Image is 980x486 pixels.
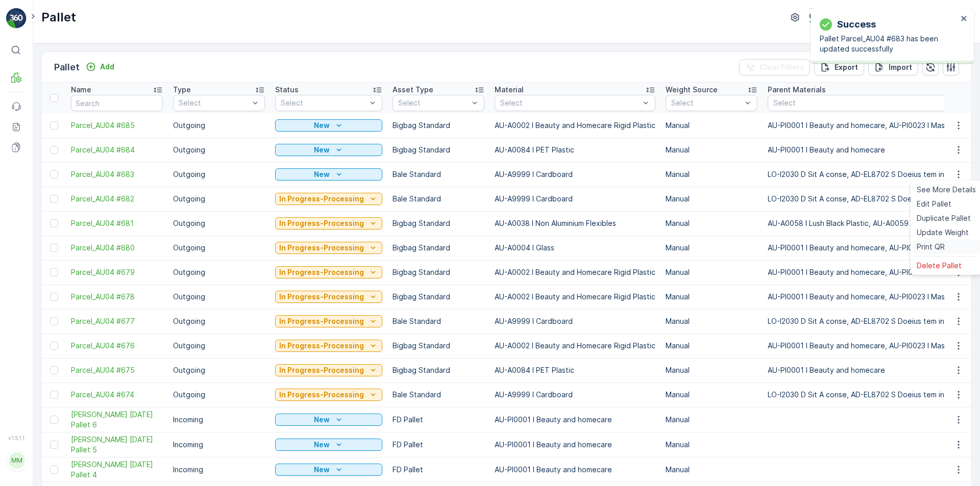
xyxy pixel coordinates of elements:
p: In Progress-Processing [279,194,364,204]
span: [PERSON_NAME] [DATE] Pallet 4 [71,459,163,480]
button: New [275,414,382,426]
p: Bigbag Standard [393,341,484,351]
p: Select [398,98,469,108]
div: Toggle Row Selected [50,268,58,276]
p: In Progress-Processing [279,243,364,253]
p: Type [173,85,191,95]
p: Incoming [173,440,265,450]
p: Status [275,85,299,95]
p: Bale Standard [393,316,484,326]
button: In Progress-Processing [275,291,382,303]
button: In Progress-Processing [275,193,382,205]
p: Outgoing [173,292,265,302]
p: In Progress-Processing [279,218,364,228]
p: Material [495,85,524,95]
p: Manual [666,341,757,351]
p: New [314,440,330,450]
p: New [314,169,330,180]
a: Edit Pallet [913,197,980,211]
p: Outgoing [173,365,265,375]
span: See More Details [917,185,976,195]
p: AU-PI0001 I Beauty and homecare [495,415,655,425]
p: Weight Source [666,85,718,95]
a: FD Mecca 01/10/2025 Pallet 4 [71,459,163,480]
div: Toggle Row Selected [50,121,58,130]
p: Manual [666,120,757,131]
div: Toggle Row Selected [50,366,58,374]
p: Incoming [173,415,265,425]
p: In Progress-Processing [279,267,364,277]
div: Toggle Row Selected [50,317,58,325]
p: AU-A9999 I Cardboard [495,390,655,400]
input: Search [71,95,163,111]
p: Bigbag Standard [393,120,484,131]
span: Update Weight [917,227,969,238]
p: Pallet Parcel_AU04 #683 has been updated successfully [820,34,958,54]
a: Parcel_AU04 #679 [71,267,163,277]
p: AU-A0002 I Beauty and Homecare Rigid Plastic [495,341,655,351]
span: [PERSON_NAME] [DATE] Pallet 6 [71,410,163,430]
a: Parcel_AU04 #675 [71,365,163,375]
p: Manual [666,390,757,400]
p: Select [671,98,742,108]
p: AU-A0002 I Beauty and Homecare Rigid Plastic [495,267,655,277]
img: terracycle_logo.png [810,12,826,23]
p: Outgoing [173,390,265,400]
p: Asset Type [393,85,433,95]
div: Toggle Row Selected [50,466,58,474]
a: See More Details [913,183,980,197]
p: AU-A9999 I Cardboard [495,169,655,180]
p: Manual [666,145,757,155]
p: Manual [666,169,757,180]
p: Select [281,98,366,108]
p: Bale Standard [393,169,484,180]
a: FD Mecca 01/10/2025 Pallet 6 [71,410,163,430]
p: Clear Filters [759,62,804,72]
p: New [314,145,330,155]
span: Parcel_AU04 #674 [71,390,163,400]
p: Manual [666,415,757,425]
p: Outgoing [173,145,265,155]
a: Parcel_AU04 #684 [71,145,163,155]
button: In Progress-Processing [275,389,382,401]
a: Parcel_AU04 #685 [71,120,163,131]
p: Outgoing [173,218,265,228]
button: Clear Filters [739,59,810,75]
p: FD Pallet [393,440,484,450]
p: Outgoing [173,267,265,277]
p: Success [837,17,876,32]
div: Toggle Row Selected [50,195,58,203]
p: Bigbag Standard [393,267,484,277]
p: Outgoing [173,341,265,351]
a: Parcel_AU04 #680 [71,243,163,253]
p: In Progress-Processing [279,292,364,302]
p: AU-A0038 I Non Aluminium Flexibles [495,218,655,228]
p: Bale Standard [393,390,484,400]
div: Toggle Row Selected [50,391,58,399]
p: Bigbag Standard [393,243,484,253]
button: In Progress-Processing [275,340,382,352]
a: Parcel_AU04 #683 [71,169,163,180]
button: In Progress-Processing [275,315,382,327]
p: AU-A0002 I Beauty and Homecare Rigid Plastic [495,292,655,302]
div: Toggle Row Selected [50,219,58,227]
span: Parcel_AU04 #682 [71,194,163,204]
p: Bigbag Standard [393,365,484,375]
p: AU-PI0001 I Beauty and homecare [495,465,655,475]
p: AU-A9999 I Cardboard [495,316,655,326]
p: Bale Standard [393,194,484,204]
p: In Progress-Processing [279,390,364,400]
p: Manual [666,365,757,375]
p: Manual [666,267,757,277]
a: FD Mecca 01/10/2025 Pallet 5 [71,434,163,455]
a: Parcel_AU04 #676 [71,341,163,351]
div: Toggle Row Selected [50,170,58,178]
p: Outgoing [173,169,265,180]
button: New [275,144,382,156]
p: FD Pallet [393,465,484,475]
